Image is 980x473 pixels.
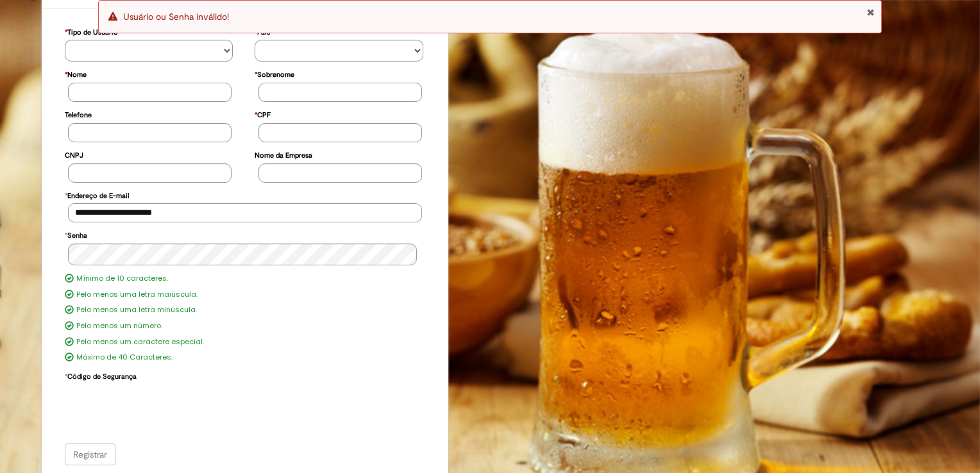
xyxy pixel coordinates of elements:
[65,145,83,163] label: CNPJ
[65,64,87,83] label: Nome
[65,104,92,123] label: Telefone
[76,337,204,347] label: Pelo menos um caractere especial.
[76,305,197,315] label: Pelo menos uma letra minúscula.
[68,385,263,435] iframe: reCAPTCHA
[65,185,129,204] label: Endereço de E-mail
[866,7,875,17] button: Close Notification
[123,11,229,22] span: Usuário ou Senha inválido!
[65,366,137,385] label: Código de Segurança
[76,290,198,300] label: Pelo menos uma letra maiúscula.
[255,64,294,83] label: Sobrenome
[76,274,168,284] label: Mínimo de 10 caracteres.
[255,104,271,123] label: CPF
[76,321,162,331] label: Pelo menos um número.
[255,145,312,163] label: Nome da Empresa
[76,353,173,363] label: Máximo de 40 Caracteres.
[65,225,87,244] label: Senha
[65,22,118,40] label: Tipo de Usuário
